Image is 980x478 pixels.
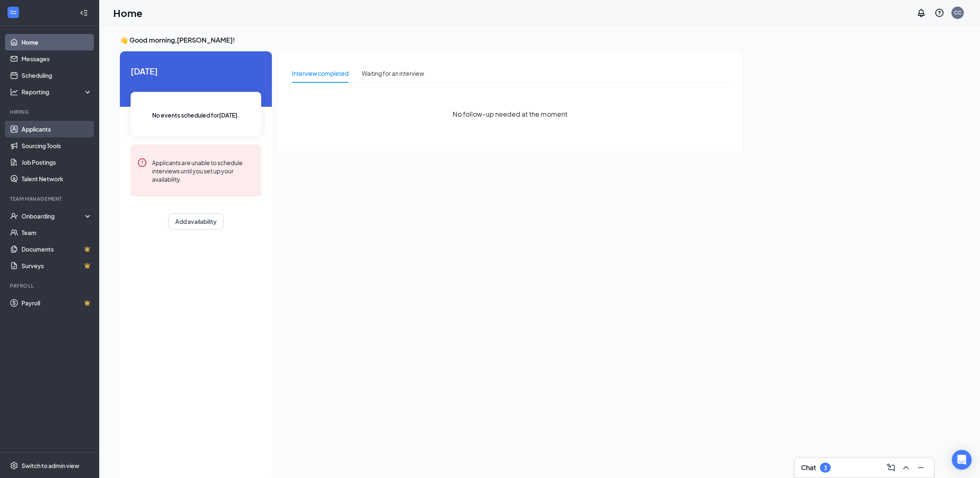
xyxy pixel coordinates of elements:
a: DocumentsCrown [21,241,92,257]
svg: ChevronUp [901,463,911,473]
div: CC [954,9,961,16]
a: Team [21,224,92,241]
h1: Home [113,6,143,20]
a: Applicants [21,121,92,137]
svg: Analysis [10,88,18,96]
div: Team Management [10,195,91,202]
button: ComposeMessage [885,461,898,474]
svg: Collapse [80,9,88,17]
span: No events scheduled for [DATE] . [153,110,240,120]
div: Open Intercom Messenger [952,450,972,470]
span: No follow-up needed at the moment [453,109,567,119]
h3: 👋 Good morning, [PERSON_NAME] ! [120,36,742,45]
div: Waiting for an interview [362,69,424,78]
svg: UserCheck [10,212,18,220]
button: Add availability [168,213,224,230]
button: ChevronUp [899,461,913,474]
button: Minimize [914,461,928,474]
span: [DATE] [131,65,261,77]
div: Interview completed [292,69,348,78]
svg: Error [137,158,147,168]
div: Onboarding [21,212,85,220]
svg: QuestionInfo [935,8,944,18]
svg: Notifications [916,8,926,18]
svg: Settings [10,461,18,470]
a: Messages [21,50,92,67]
a: Job Postings [21,154,92,171]
div: Switch to admin view [21,461,79,470]
div: 3 [824,464,827,471]
a: Sourcing Tools [21,137,92,154]
div: Hiring [10,108,91,115]
h3: Chat [801,463,816,472]
a: SurveysCrown [21,257,92,274]
div: Payroll [10,282,91,289]
a: Home [21,34,92,50]
svg: ComposeMessage [886,463,896,473]
a: Talent Network [21,171,92,187]
svg: Minimize [916,463,926,473]
div: Reporting [21,88,93,96]
a: PayrollCrown [21,295,92,311]
a: Scheduling [21,67,92,84]
div: Applicants are unable to schedule interviews until you set up your availability. [152,158,255,183]
svg: WorkstreamLogo [9,8,17,17]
